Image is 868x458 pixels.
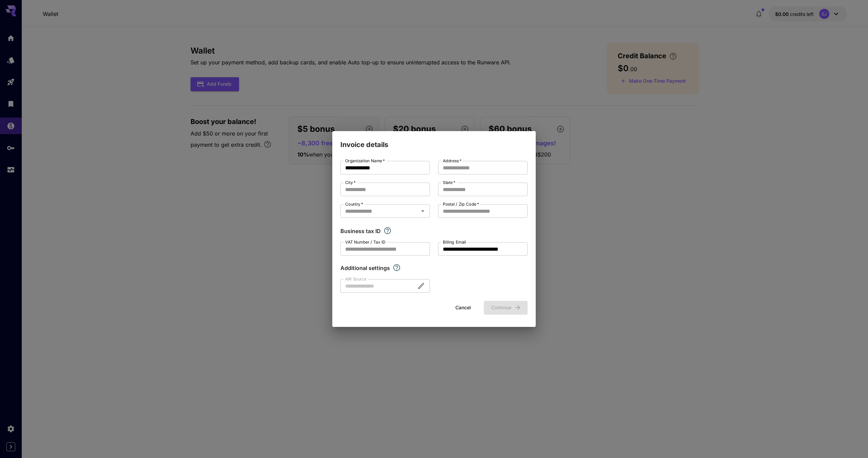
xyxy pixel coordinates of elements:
label: Billing Email [443,239,466,245]
svg: If you are a business tax registrant, please enter your business tax ID here. [383,227,392,235]
label: State [443,180,455,185]
p: Additional settings [340,264,390,272]
h2: Invoice details [332,131,536,150]
svg: Explore additional customization settings [393,264,401,272]
label: VAT Number / Tax ID [345,239,386,245]
label: Postal / Zip Code [443,201,479,207]
button: Open [418,206,428,216]
label: Country [345,201,363,207]
label: City [345,180,356,185]
label: Address [443,158,461,164]
p: Business tax ID [340,227,381,235]
label: AIR Source [345,276,366,282]
button: Cancel [448,301,478,315]
label: Organization Name [345,158,385,164]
